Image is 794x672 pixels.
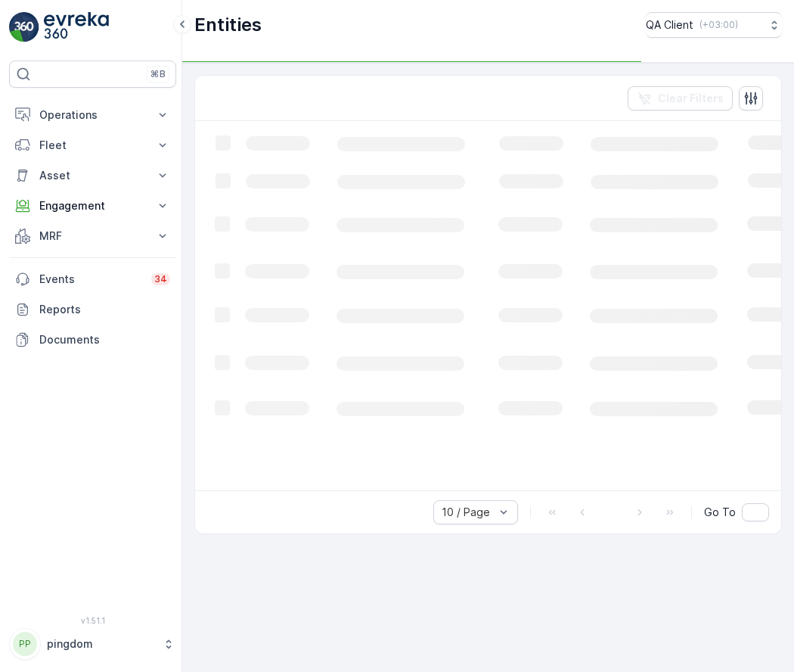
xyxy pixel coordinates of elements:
[9,12,39,42] img: logo
[39,302,170,317] p: Reports
[9,325,176,355] a: Documents
[39,138,146,153] p: Fleet
[9,191,176,221] button: Engagement
[628,86,733,110] button: Clear Filters
[646,17,693,33] p: QA Client
[9,294,176,325] a: Reports
[646,12,782,38] button: QA Client(+03:00)
[39,332,170,347] p: Documents
[39,272,142,287] p: Events
[699,19,738,31] p: ( +03:00 )
[39,229,146,244] p: MRF
[39,198,146,213] p: Engagement
[154,273,167,285] p: 34
[658,91,724,106] p: Clear Filters
[9,221,176,251] button: MRF
[47,636,155,652] p: pingdom
[9,100,176,130] button: Operations
[194,13,262,37] p: Entities
[9,264,176,294] a: Events34
[39,168,146,183] p: Asset
[44,12,109,42] img: logo_light-DOdMpM7g.png
[150,68,166,80] p: ⌘B
[13,632,37,656] div: PP
[9,130,176,160] button: Fleet
[9,616,176,625] span: v 1.51.1
[704,505,736,520] span: Go To
[9,628,176,660] button: PPpingdom
[9,160,176,191] button: Asset
[39,107,146,123] p: Operations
